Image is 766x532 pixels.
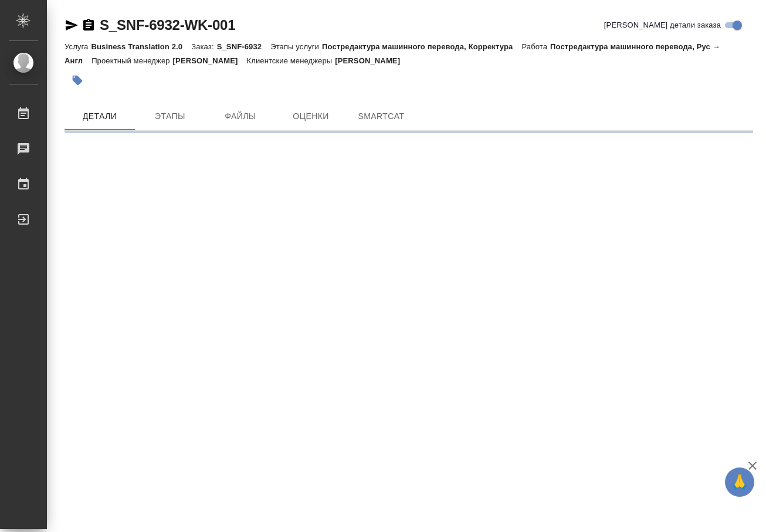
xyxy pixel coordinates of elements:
[91,56,172,65] p: Проектный менеджер
[353,109,409,124] span: SmartCat
[65,67,90,93] button: Добавить тэг
[322,42,521,51] p: Постредактура машинного перевода, Корректура
[730,470,750,494] span: 🙏
[212,109,269,124] span: Файлы
[173,56,247,65] p: [PERSON_NAME]
[65,42,91,51] p: Услуга
[283,109,339,124] span: Оценки
[725,467,754,497] button: 🙏
[217,42,271,51] p: S_SNF-6932
[335,56,409,65] p: [PERSON_NAME]
[142,109,198,124] span: Этапы
[100,17,235,33] a: S_SNF-6932-WK-001
[521,42,550,51] p: Работа
[72,109,128,124] span: Детали
[191,42,216,51] p: Заказ:
[270,42,322,51] p: Этапы услуги
[65,18,79,32] button: Скопировать ссылку для ЯМессенджера
[604,19,721,31] span: [PERSON_NAME] детали заказа
[91,42,191,51] p: Business Translation 2.0
[247,56,335,65] p: Клиентские менеджеры
[82,18,96,32] button: Скопировать ссылку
